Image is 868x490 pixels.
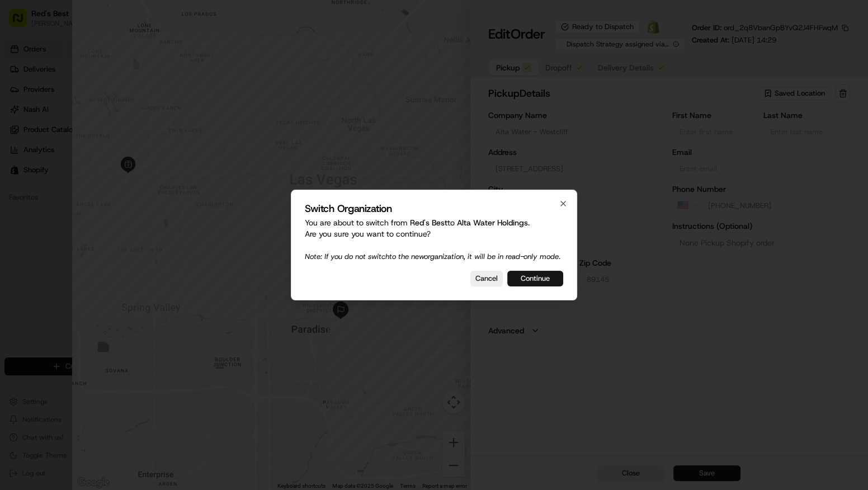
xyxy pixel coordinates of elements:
span: API Documentation [106,162,180,173]
span: Knowledge Base [22,162,86,173]
input: Clear [29,72,185,84]
div: We're available if you need us! [38,118,141,127]
a: Powered byPylon [79,189,135,198]
div: 💻 [95,163,103,172]
img: 1736555255976-a54dd68f-1ca7-489b-9aae-adbdc363a1c4 [11,107,31,127]
p: You are about to switch from to . Are you sure you want to continue? [305,217,563,262]
a: 💻API Documentation [90,158,184,178]
button: Continue [507,271,563,286]
button: Cancel [470,271,503,286]
button: Start new chat [190,110,204,124]
div: Start new chat [38,107,183,118]
h2: Switch Organization [305,204,563,214]
p: Welcome 👋 [11,45,204,63]
span: Pylon [111,190,135,198]
span: Note: If you do not switch to the new organization, it will be in read-only mode. [305,252,560,261]
span: Red's Best [410,218,447,228]
span: Alta Water Holdings [457,218,528,228]
div: 📗 [11,163,20,172]
a: 📗Knowledge Base [7,158,90,178]
img: Nash [11,11,34,34]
